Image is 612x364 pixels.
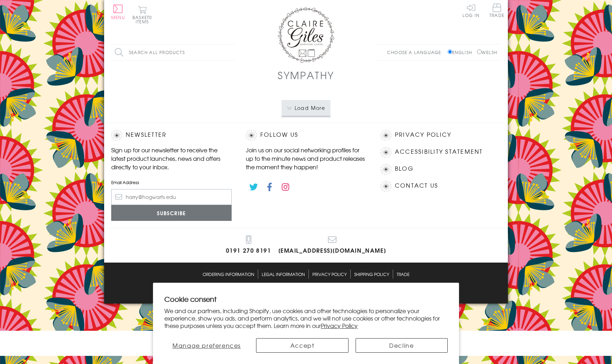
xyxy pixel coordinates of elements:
a: Legal Information [262,270,305,278]
input: Welsh [477,49,482,54]
a: Contact Us [395,181,438,190]
span: Menu [111,14,125,20]
a: Privacy Policy [312,270,347,278]
input: Search all products [111,45,235,60]
p: Choose a language: [387,49,446,55]
span: Manage preferences [172,341,241,350]
a: [EMAIL_ADDRESS][DOMAIN_NAME] [278,235,386,256]
button: Decline [356,338,448,353]
label: Email Address [111,179,232,186]
h2: Newsletter [111,130,232,141]
a: Trade [397,270,409,278]
span: Trade [489,4,504,17]
h1: Sympathy [278,68,334,82]
label: English [448,49,476,55]
button: Basket0 items [132,6,152,24]
p: We and our partners, including Shopify, use cookies and other technologies to personalize your ex... [164,307,448,329]
a: Privacy Policy [395,130,451,140]
input: Search [228,45,235,60]
img: Claire Giles Greetings Cards [278,7,334,63]
button: Menu [111,5,125,19]
input: English [448,49,452,54]
h2: Follow Us [246,130,366,141]
button: Load More [282,100,331,116]
input: harry@hogwarts.edu [111,189,232,205]
a: Shipping Policy [354,270,389,278]
a: Ordering Information [203,270,254,278]
a: Trade [489,4,504,19]
p: © 2025 . [111,286,501,292]
p: Sign up for our newsletter to receive the latest product launches, news and offers directly to yo... [111,146,232,171]
a: 0191 270 8191 [226,235,271,256]
button: Accept [256,338,348,353]
a: Blog [395,164,414,174]
p: Join us on our social networking profiles for up to the minute news and product releases the mome... [246,146,366,171]
button: Manage preferences [164,338,249,353]
a: Accessibility Statement [395,147,483,157]
input: Subscribe [111,205,232,221]
label: Welsh [477,49,497,55]
a: Privacy Policy [321,321,358,330]
a: Log In [463,4,480,17]
h2: Cookie consent [164,294,448,304]
span: 0 items [136,14,152,25]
